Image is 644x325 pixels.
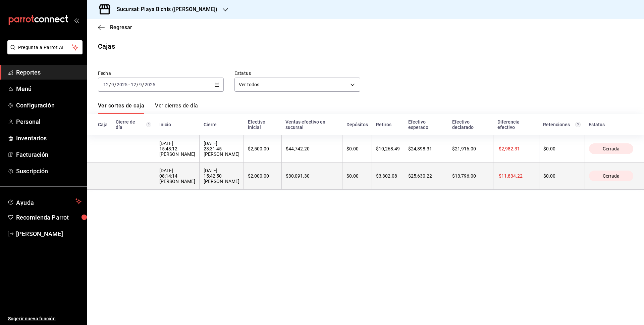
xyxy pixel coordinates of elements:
[408,146,444,151] div: $24,898.31
[155,102,198,114] a: Ver cierres de día
[98,71,224,76] label: Fecha
[98,173,108,179] div: -
[234,71,360,76] label: Estatus
[234,78,360,92] div: Ver todos
[109,82,111,87] span: /
[543,173,581,179] div: $0.00
[111,82,114,87] input: --
[144,82,156,87] input: ----
[452,119,489,130] div: Efectivo declarado
[497,173,535,179] div: -$11,834.22
[575,122,581,127] svg: Total de retenciones de propinas registradas
[497,146,535,151] div: -$2,982.31
[16,213,82,222] span: Recomienda Parrot
[159,141,195,157] div: [DATE] 15:43:12 [PERSON_NAME]
[16,134,82,143] span: Inventarios
[74,17,79,23] button: open_drawer_menu
[8,315,82,322] span: Sugerir nueva función
[116,146,151,151] div: -
[286,173,338,179] div: $30,091.30
[116,82,128,87] input: ----
[16,197,73,205] span: Ayuda
[159,122,196,127] div: Inicio
[137,82,139,87] span: /
[142,82,144,87] span: /
[204,168,239,184] div: [DATE] 15:42:50 [PERSON_NAME]
[139,82,142,87] input: --
[5,49,83,56] a: Pregunta a Parrot AI
[16,229,82,238] span: [PERSON_NAME]
[159,168,195,184] div: [DATE] 08:14:14 [PERSON_NAME]
[116,173,151,179] div: -
[16,84,82,93] span: Menú
[98,24,132,31] button: Regresar
[452,173,489,179] div: $13,796.00
[346,146,368,151] div: $0.00
[408,173,444,179] div: $25,630.22
[408,119,444,130] div: Efectivo esperado
[543,122,581,127] div: Retenciones
[146,122,151,127] svg: El número de cierre de día es consecutivo y consolida todos los cortes de caja previos en un únic...
[376,122,400,127] div: Retiros
[98,41,115,51] div: Cajas
[130,82,137,87] input: --
[497,119,535,130] div: Diferencia efectivo
[16,101,82,110] span: Configuración
[285,119,338,130] div: Ventas efectivo en sucursal
[111,5,217,13] h3: Sucursal: Playa Bichis ([PERSON_NAME])
[114,82,116,87] span: /
[103,82,109,87] input: --
[7,40,83,54] button: Pregunta a Parrot AI
[248,146,277,151] div: $2,500.00
[98,102,144,114] a: Ver cortes de caja
[16,68,82,77] span: Reportes
[248,119,278,130] div: Efectivo inicial
[16,150,82,159] span: Facturación
[98,122,108,127] div: Caja
[128,82,130,87] span: -
[600,173,622,179] span: Cerrada
[16,117,82,126] span: Personal
[204,141,239,157] div: [DATE] 23:31:45 [PERSON_NAME]
[98,102,198,114] div: navigation tabs
[98,146,108,151] div: -
[600,146,622,151] span: Cerrada
[346,173,368,179] div: $0.00
[376,173,400,179] div: $3,302.08
[589,122,633,127] div: Estatus
[204,122,240,127] div: Cierre
[286,146,338,151] div: $44,742.20
[18,44,72,51] span: Pregunta a Parrot AI
[452,146,489,151] div: $21,916.00
[248,173,277,179] div: $2,000.00
[16,167,82,176] span: Suscripción
[116,119,151,130] div: Cierre de día
[376,146,400,151] div: $10,268.49
[346,122,368,127] div: Depósitos
[543,146,581,151] div: $0.00
[110,24,132,31] span: Regresar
